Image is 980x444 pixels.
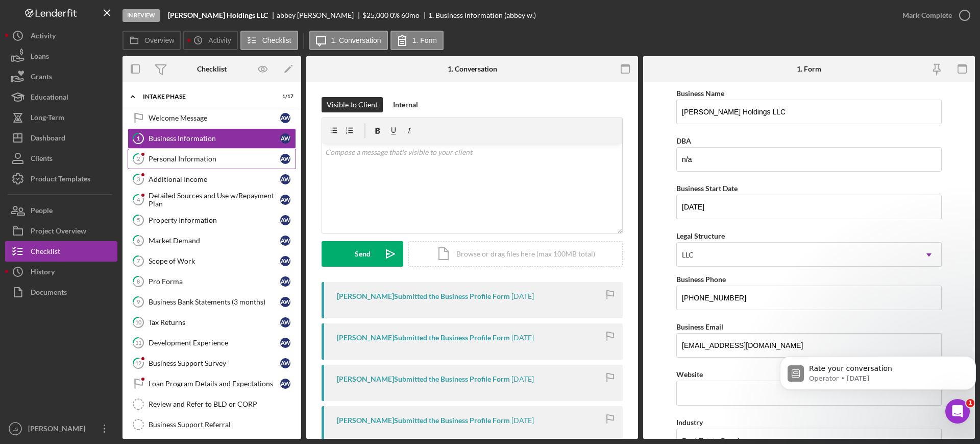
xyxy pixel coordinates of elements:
div: LLC [682,251,694,259]
a: 5Property Informationaw [128,210,296,230]
a: Loans [5,46,117,66]
div: Business Support Referral [149,420,296,429]
div: a w [280,358,290,368]
button: LS[PERSON_NAME] [5,418,117,439]
div: In Review [122,9,160,22]
a: 1Business Informationaw [128,128,296,149]
button: Checklist [5,241,117,262]
button: Activity [183,31,237,50]
tspan: 12 [135,360,141,366]
tspan: 2 [137,155,140,162]
time: 2025-08-12 12:30 [511,292,534,300]
text: LS [12,426,18,432]
div: a w [280,154,290,164]
tspan: 5 [137,217,140,223]
div: Project Overview [31,221,86,244]
div: Tax Returns [149,318,280,326]
iframe: Intercom live chat [945,399,970,424]
button: Project Overview [5,221,117,241]
button: 1. Conversation [309,31,388,50]
div: a w [280,174,290,184]
button: Documents [5,282,117,302]
button: History [5,262,117,282]
a: 12Business Support Surveyaw [128,353,296,373]
div: Business Information [149,134,280,143]
div: Internal [393,97,418,112]
div: a w [280,133,290,144]
span: 1 [966,399,974,407]
a: 6Market Demandaw [128,230,296,251]
tspan: 10 [135,319,142,325]
label: Overview [144,36,174,44]
div: Development Experience [149,339,280,347]
label: Website [676,370,703,379]
div: a w [280,276,290,287]
div: a w [280,256,290,266]
tspan: 6 [137,237,140,244]
tspan: 3 [137,176,140,182]
div: Clients [31,148,53,171]
time: 2025-07-31 00:32 [511,375,534,383]
div: a w [280,338,290,348]
div: 1 / 17 [275,94,293,100]
button: Long-Term [5,107,117,128]
button: Activity [5,26,117,46]
button: Send [322,241,403,267]
a: 8Pro Formaaw [128,271,296,292]
div: Product Templates [31,169,90,192]
label: Business Name [676,89,724,98]
button: Overview [122,31,181,50]
a: Product Templates [5,169,117,189]
div: Additional Income [149,175,280,183]
tspan: 7 [137,258,140,264]
label: 1. Conversation [331,36,381,44]
label: Business Phone [676,275,726,284]
a: Educational [5,87,117,107]
div: Checklist [197,65,227,73]
time: 2025-08-12 12:29 [511,334,534,342]
button: Grants [5,66,117,87]
a: 11Development Experienceaw [128,333,296,353]
label: Checklist [262,36,291,44]
button: Internal [388,97,423,112]
a: 7Scope of Workaw [128,251,296,271]
div: History [31,262,55,285]
div: [PERSON_NAME] Submitted the Business Profile Form [337,416,510,425]
div: People [31,200,53,223]
div: a w [280,236,290,246]
a: 2Personal Informationaw [128,149,296,169]
div: [PERSON_NAME] [26,418,92,441]
div: Business Support Survey [149,359,280,367]
tspan: 11 [135,339,141,346]
div: [PERSON_NAME] Submitted the Business Profile Form [337,375,510,383]
div: Visible to Client [327,97,378,112]
a: Dashboard [5,128,117,148]
tspan: 8 [137,278,140,285]
span: $25,000 [362,11,388,19]
div: Review and Refer to BLD or CORP [149,400,296,408]
div: Property Information [149,216,280,224]
div: Educational [31,87,68,110]
label: Industry [676,418,703,427]
tspan: 4 [137,196,140,203]
a: Business Support Referral [128,414,296,435]
div: Checklist [31,241,60,264]
button: Clients [5,148,117,169]
div: 60 mo [401,11,420,19]
a: People [5,200,117,221]
div: a w [280,195,290,205]
div: 1. Business Information (abbey w.) [428,11,536,19]
div: [PERSON_NAME] Submitted the Business Profile Form [337,334,510,342]
div: Grants [31,66,52,89]
a: 3Additional Incomeaw [128,169,296,190]
label: 1. Form [412,36,437,44]
div: Scope of Work [149,257,280,265]
iframe: Intercom notifications message [776,335,980,416]
time: 2025-07-31 00:32 [511,416,534,425]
